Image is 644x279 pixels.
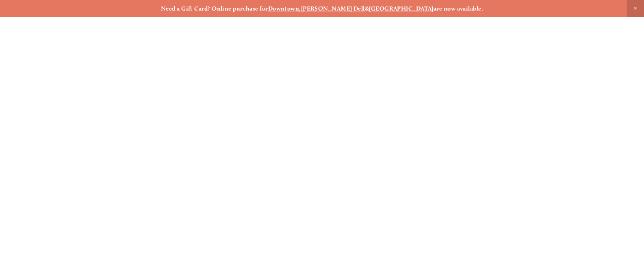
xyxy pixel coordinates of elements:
[301,5,365,12] a: [PERSON_NAME] Dell
[299,5,301,12] strong: ,
[369,5,434,12] a: [GEOGRAPHIC_DATA]
[161,5,268,12] strong: Need a Gift Card? Online purchase for
[365,5,369,12] strong: &
[268,5,299,12] a: Downtown
[434,5,483,12] strong: are now available.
